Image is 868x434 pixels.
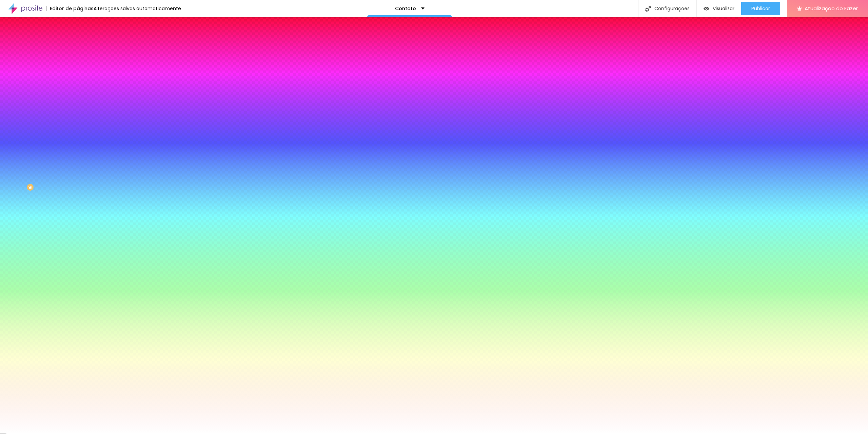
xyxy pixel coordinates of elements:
font: Editor de páginas [50,5,94,12]
img: Ícone [645,6,651,12]
font: Atualização do Fazer [805,5,858,12]
font: Configurações [654,5,690,12]
font: Publicar [751,5,770,12]
font: Alterações salvas automaticamente [94,5,181,12]
button: Publicar [741,2,780,15]
button: Visualizar [697,2,741,15]
font: Contato [395,5,416,12]
img: view-1.svg [704,6,709,12]
font: Visualizar [713,5,734,12]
